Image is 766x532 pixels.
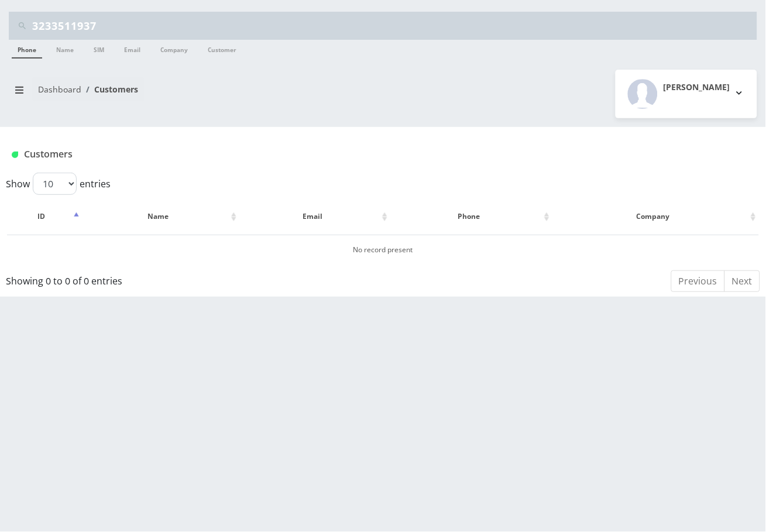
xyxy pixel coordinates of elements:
a: SIM [88,40,110,57]
th: Email: activate to sort column ascending [241,200,390,234]
input: Search Teltik [32,15,754,37]
nav: breadcrumb [9,77,375,111]
a: Customer [202,40,242,57]
a: Phone [12,40,42,59]
select: Showentries [33,173,77,195]
label: Show entries [6,173,111,195]
li: Customers [81,83,138,95]
td: No record present [7,235,759,265]
h1: Customers [12,149,627,160]
th: ID: activate to sort column descending [7,200,82,234]
a: Next [724,270,760,292]
h2: [PERSON_NAME] [664,83,730,92]
div: Showing 0 to 0 of 0 entries [6,269,311,288]
a: Company [154,40,194,57]
a: Name [50,40,80,57]
a: Dashboard [38,84,81,95]
a: Previous [671,270,725,292]
th: Company: activate to sort column ascending [554,200,759,234]
button: [PERSON_NAME] [616,70,757,118]
a: Email [118,40,146,57]
th: Phone: activate to sort column ascending [391,200,552,234]
th: Name: activate to sort column ascending [83,200,239,234]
